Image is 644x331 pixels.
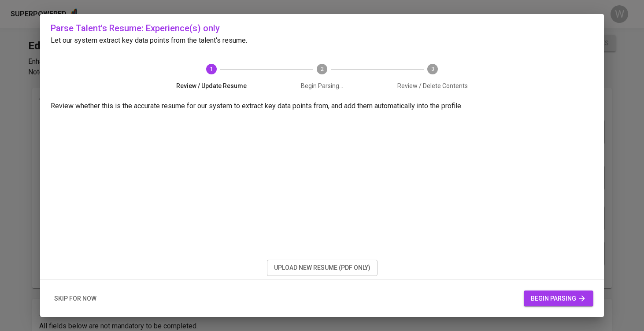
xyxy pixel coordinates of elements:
[524,291,593,307] button: begin parsing
[531,293,586,304] span: begin parsing
[321,66,324,72] text: 2
[54,293,96,304] span: skip for now
[51,101,593,111] p: Review whether this is the accurate resume for our system to extract key data points from, and ad...
[381,81,484,90] span: Review / Delete Contents
[51,291,100,307] button: skip for now
[431,66,434,72] text: 3
[51,21,593,35] h6: Parse Talent's Resume: Experience(s) only
[51,115,593,291] iframe: 12df26267506c066c722837518185ad4.pdf
[210,66,213,72] text: 1
[160,81,263,90] span: Review / Update Resume
[270,81,374,90] span: Begin Parsing...
[274,262,370,273] span: upload new resume (pdf only)
[51,35,593,46] p: Let our system extract key data points from the talent's resume.
[267,260,378,276] button: upload new resume (pdf only)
